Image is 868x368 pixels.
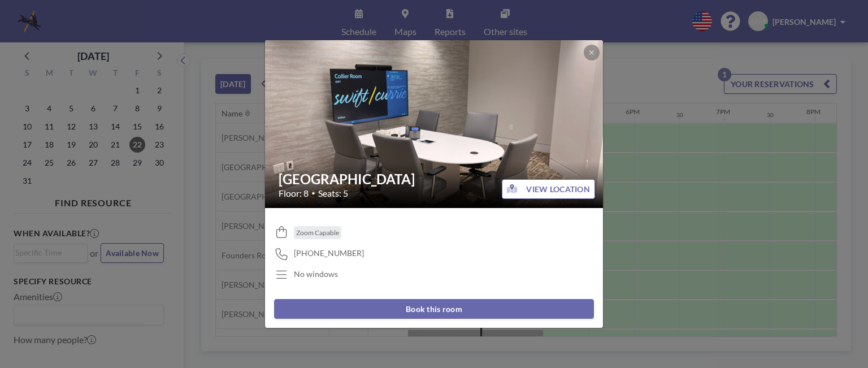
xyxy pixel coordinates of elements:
p: No windows [294,269,338,279]
span: Seats: 5 [318,188,348,199]
h2: [GEOGRAPHIC_DATA] [279,171,591,188]
span: Floor: 8 [279,188,309,199]
span: Zoom Capable [296,228,339,237]
button: VIEW LOCATION [502,179,595,199]
span: • [311,189,315,197]
span: [PHONE_NUMBER] [294,248,364,258]
button: Book this room [274,299,594,319]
